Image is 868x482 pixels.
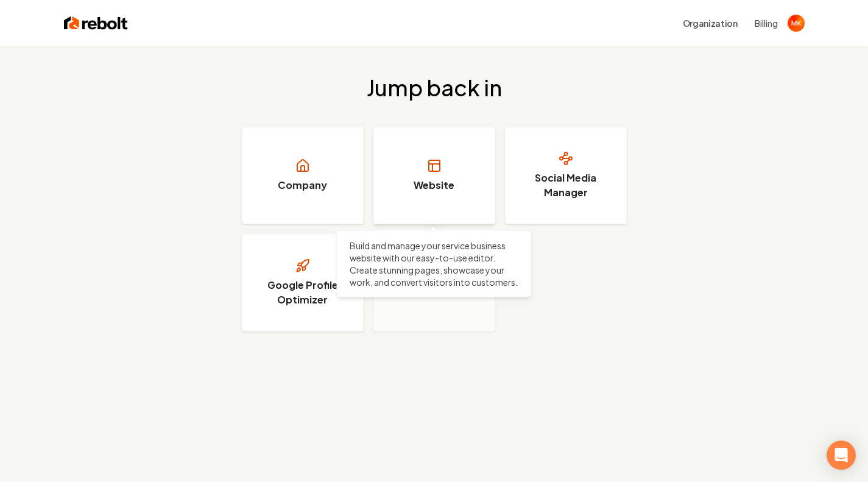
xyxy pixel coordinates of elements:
[505,127,627,224] a: Social Media Manager
[414,178,454,193] h3: Website
[242,127,364,224] a: Company
[373,127,495,224] a: Website
[676,12,745,34] button: Organization
[64,15,128,32] img: Rebolt Logo
[242,234,364,331] a: Google Profile Optimizer
[278,178,327,193] h3: Company
[350,239,519,288] p: Build and manage your service business website with our easy-to-use editor. Create stunning pages...
[788,15,805,32] img: Marcus Knapp
[755,17,778,29] button: Billing
[520,171,612,200] h3: Social Media Manager
[827,441,856,470] div: Open Intercom Messenger
[367,76,502,100] h2: Jump back in
[788,15,805,32] button: Open user button
[257,278,348,307] h3: Google Profile Optimizer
